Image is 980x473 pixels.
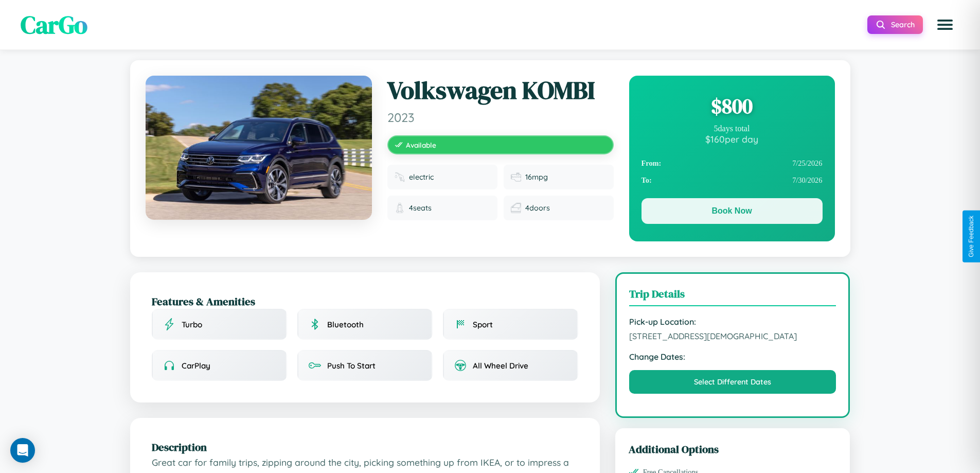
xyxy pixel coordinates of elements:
div: Open Intercom Messenger [10,438,35,463]
strong: To: [642,176,652,185]
div: $ 800 [642,92,823,120]
span: Available [406,141,436,149]
img: Doors [511,203,521,213]
button: Select Different Dates [629,370,836,394]
span: All Wheel Drive [473,361,528,371]
strong: From: [642,159,662,168]
img: Fuel type [395,172,405,182]
h2: Features & Amenities [152,294,578,309]
span: Bluetooth [327,320,364,329]
button: Open menu [931,10,959,39]
div: Give Feedback [968,216,975,257]
div: $ 160 per day [642,133,823,145]
strong: Change Dates: [629,352,836,362]
span: 2023 [387,110,614,125]
span: Sport [473,320,493,329]
span: Turbo [182,320,202,329]
h1: Volkswagen KOMBI [387,76,614,106]
span: 16 mpg [525,172,548,182]
div: 7 / 25 / 2026 [642,155,823,172]
div: 5 days total [642,124,823,133]
span: [STREET_ADDRESS][DEMOGRAPHIC_DATA] [629,331,836,341]
h3: Additional Options [629,442,837,457]
span: Push To Start [327,361,376,371]
img: Fuel efficiency [511,172,521,182]
span: electric [409,172,434,182]
button: Book Now [642,198,823,224]
div: 7 / 30 / 2026 [642,172,823,189]
span: 4 seats [409,203,432,213]
span: Search [891,20,915,29]
span: CarGo [21,8,87,42]
img: Seats [395,203,405,213]
h2: Description [152,440,578,454]
span: CarPlay [182,361,210,371]
img: Volkswagen KOMBI 2023 [146,76,372,220]
strong: Pick-up Location: [629,317,836,327]
span: 4 doors [525,203,550,213]
h3: Trip Details [629,286,836,306]
button: Search [867,15,923,34]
